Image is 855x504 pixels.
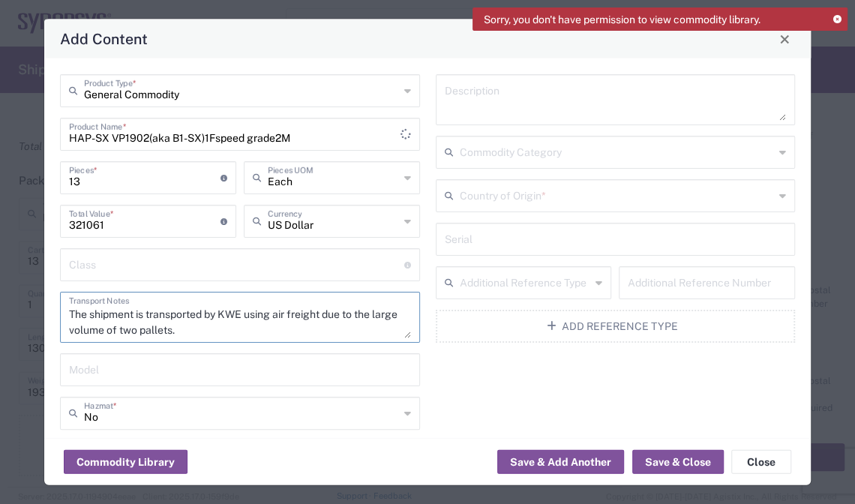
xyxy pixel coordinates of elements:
button: Save & Add Another [497,450,624,474]
button: Close [731,450,791,474]
button: Save & Close [632,450,724,474]
h4: Add Content [60,28,148,49]
span: Sorry, you don't have permission to view commodity library. [484,13,760,26]
button: Commodity Library [64,450,187,474]
button: Add Reference Type [436,310,796,343]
